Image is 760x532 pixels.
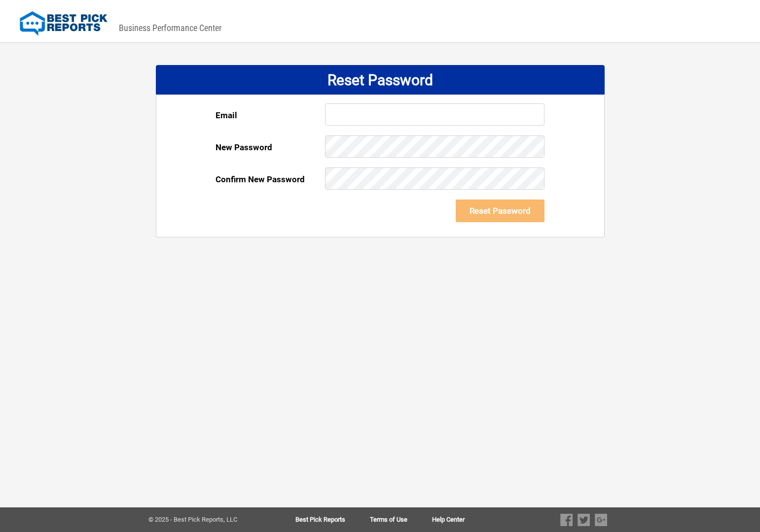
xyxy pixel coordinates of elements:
div: © 2025 - Best Pick Reports, LLC [148,516,264,523]
a: Help Center [432,516,465,523]
div: Reset Password [156,65,605,95]
a: Terms of Use [370,516,432,523]
img: Best Pick Reports Logo [20,11,108,36]
div: New Password [216,135,326,159]
div: Email [216,103,326,127]
div: Confirm New Password [216,167,326,191]
a: Best Pick Reports [295,516,370,523]
button: Reset Password [456,199,544,222]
